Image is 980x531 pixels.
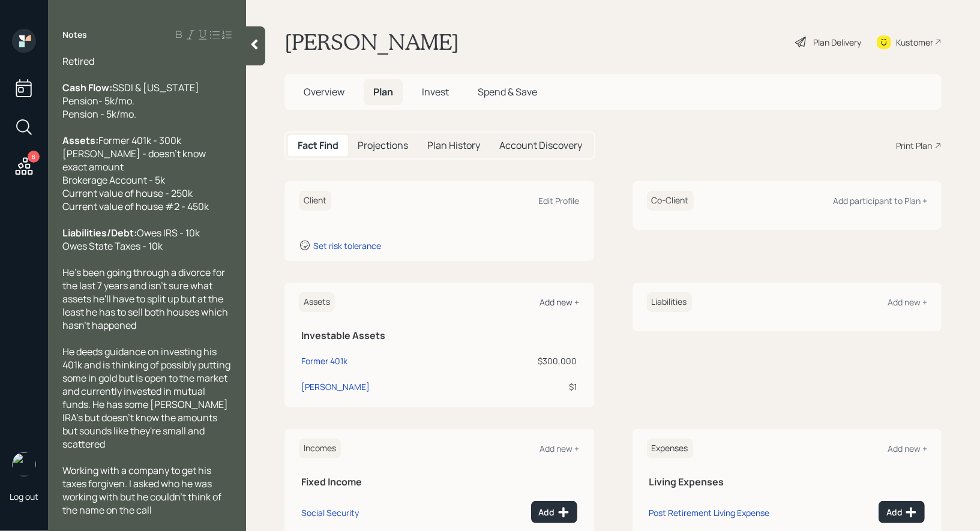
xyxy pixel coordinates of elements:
[62,226,200,253] span: Owes IRS - 10k Owes State Taxes - 10k
[896,36,933,49] div: Kustomer
[888,296,927,308] div: Add new +
[647,439,693,458] h6: Expenses
[427,140,480,151] h5: Plan History
[62,134,209,213] span: Former 401k - 300k [PERSON_NAME] - doesn't know exact amount Brokerage Account - 5k Current value...
[313,240,381,251] div: Set risk tolerance
[299,439,341,458] h6: Incomes
[499,140,582,151] h5: Account Discovery
[298,140,338,151] h5: Fact Find
[539,506,570,518] div: Add
[422,85,449,98] span: Invest
[62,29,87,41] label: Notes
[373,85,393,98] span: Plan
[833,195,927,206] div: Add participant to Plan +
[28,151,40,163] div: 8
[304,85,344,98] span: Overview
[62,81,112,94] span: Cash Flow:
[476,380,577,393] div: $1
[649,507,770,518] div: Post Retirement Living Expense
[886,506,917,518] div: Add
[299,191,331,211] h6: Client
[62,81,201,121] span: SSDI & [US_STATE] Pension- 5k/mo. Pension - 5k/mo.
[301,507,359,518] div: Social Security
[539,195,580,206] div: Edit Profile
[10,491,38,502] div: Log out
[301,330,577,341] h5: Investable Assets
[62,266,230,332] span: He's been going through a divorce for the last 7 years and isn't sure what assets he'll have to s...
[301,355,347,367] div: Former 401k
[62,345,232,451] span: He deeds guidance on investing his 401k and is thinking of possibly putting some in gold but is o...
[888,443,927,454] div: Add new +
[879,501,925,523] button: Add
[896,139,932,152] div: Print Plan
[478,85,537,98] span: Spend & Save
[299,292,335,312] h6: Assets
[531,501,577,523] button: Add
[12,452,36,476] img: treva-nostdahl-headshot.png
[358,140,408,151] h5: Projections
[62,134,98,147] span: Assets:
[540,443,580,454] div: Add new +
[62,464,223,517] span: Working with a company to get his taxes forgiven. I asked who he was working with but he couldn't...
[476,355,577,367] div: $300,000
[284,29,459,55] h1: [PERSON_NAME]
[647,292,692,312] h6: Liabilities
[301,476,577,488] h5: Fixed Income
[540,296,580,308] div: Add new +
[649,476,925,488] h5: Living Expenses
[301,380,370,393] div: [PERSON_NAME]
[62,226,137,239] span: Liabilities/Debt:
[647,191,694,211] h6: Co-Client
[813,36,861,49] div: Plan Delivery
